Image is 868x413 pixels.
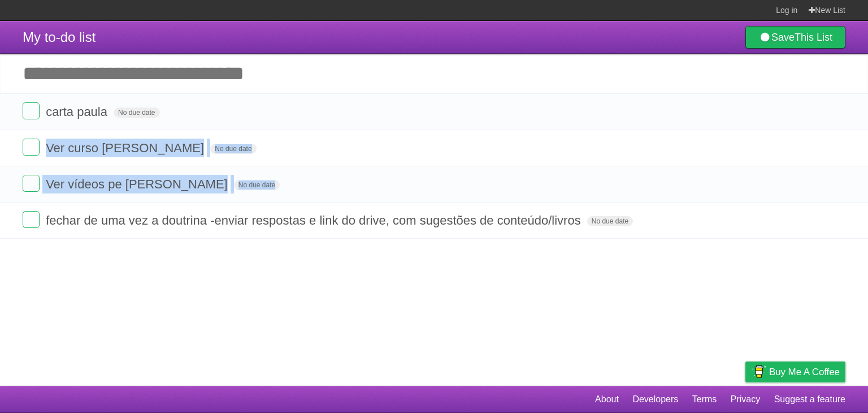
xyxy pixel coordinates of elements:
label: Done [23,139,40,156]
a: Buy me a coffee [745,362,845,382]
span: carta paula [46,105,110,119]
label: Done [23,175,40,192]
a: Developers [632,389,678,410]
b: This List [795,32,832,43]
span: Ver vídeos pe [PERSON_NAME] [46,177,231,191]
span: Ver curso [PERSON_NAME] [46,141,207,155]
a: About [595,389,619,410]
label: Done [23,211,40,228]
span: My to-do list [23,29,96,45]
span: No due date [114,107,159,118]
span: Buy me a coffee [769,362,840,382]
img: Buy me a coffee [751,362,766,381]
a: Terms [692,389,717,410]
span: No due date [587,216,633,226]
label: Done [23,102,40,119]
a: SaveThis List [745,26,845,49]
span: fechar de uma vez a doutrina -enviar respostas e link do drive, com sugestões de conteúdo/livros [46,213,584,227]
span: No due date [234,180,280,190]
a: Privacy [731,389,760,410]
a: Suggest a feature [774,389,845,410]
span: No due date [210,144,256,154]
